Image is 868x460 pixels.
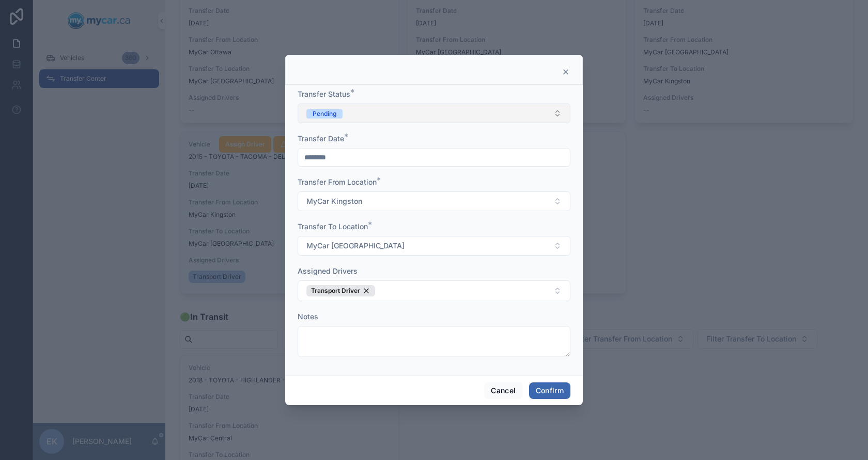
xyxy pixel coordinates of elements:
span: MyCar [GEOGRAPHIC_DATA] [306,241,405,251]
button: Select Button [298,236,570,256]
span: Transport Driver [311,287,360,295]
button: Confirm [529,382,570,399]
span: Notes [298,312,318,321]
span: Transfer To Location [298,222,368,231]
button: Unselect 88 [306,285,375,296]
button: Cancel [484,382,522,399]
button: Select Button [298,103,570,123]
span: Transfer Status [298,90,350,98]
span: Transfer Date [298,134,344,143]
span: Transfer From Location [298,177,377,186]
span: Assigned Drivers [298,266,358,275]
button: Select Button [298,280,570,301]
button: Select Button [298,191,570,211]
span: MyCar Kingston [306,196,362,206]
div: Pending [313,109,336,118]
